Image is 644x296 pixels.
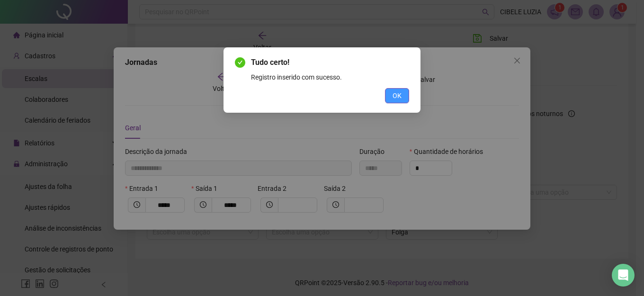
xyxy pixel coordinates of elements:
[251,58,289,67] span: Tudo certo!
[385,88,409,103] button: OK
[393,90,402,101] span: OK
[235,57,245,68] span: check-circle
[612,264,635,287] div: Open Intercom Messenger
[251,73,342,81] span: Registro inserido com sucesso.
